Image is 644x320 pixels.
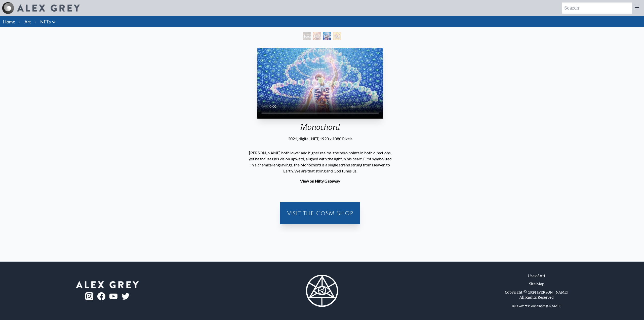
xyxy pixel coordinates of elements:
input: Search [562,3,632,14]
a: NFTs [40,18,51,25]
div: Faces of Entheon [303,32,311,40]
p: [PERSON_NAME] both lower and higher realms, the hero points in both directions, yet he focuses hi... [249,148,392,176]
div: Kissing [313,32,321,40]
div: Copyright © 2025 [PERSON_NAME] [505,290,568,295]
img: ig-logo.png [85,292,93,300]
div: Monochord [323,32,331,40]
div: Built with ❤ in [510,302,563,310]
a: Home [3,19,15,24]
div: 2021, digital, NFT, 1920 x 1080 Pixels [257,136,383,142]
video: Your browser does not support the video tag. [257,48,383,119]
a: Site Map [529,281,544,287]
img: twitter-logo.png [122,293,130,300]
div: Sol Invictus [333,32,341,40]
a: Wappinger, [US_STATE] [531,304,561,308]
img: youtube-logo.png [109,294,117,299]
a: Art [24,18,31,25]
div: All Rights Reserved [519,295,554,300]
li: · [17,16,22,27]
li: · [33,16,38,27]
div: Monochord [257,123,383,136]
a: View on Nifty Gateway [300,179,340,183]
a: Visit the CoSM Shop [283,205,357,221]
img: fb-logo.png [97,292,105,300]
a: Use of Art [528,273,545,279]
